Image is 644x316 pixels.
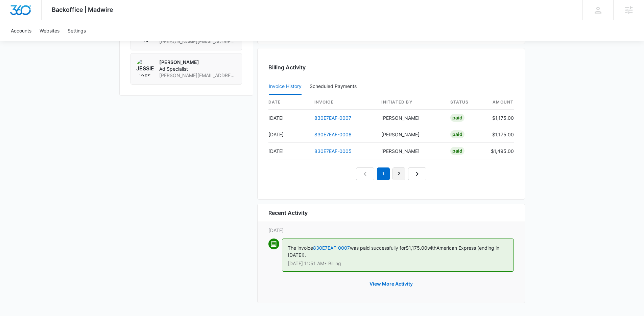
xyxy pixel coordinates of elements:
[427,245,436,251] span: with
[363,276,420,292] button: View More Activity
[314,148,352,154] a: 830E7EAF-0005
[288,261,508,266] p: [DATE] 11:51 AM • Billing
[485,110,514,126] td: $1,175.00
[136,59,154,76] img: Jessie Hoerr
[376,143,445,159] td: [PERSON_NAME]
[268,63,514,71] h3: Billing Activity
[269,78,302,95] button: Invoice History
[52,6,113,13] span: Backoffice | Madwire
[350,245,406,251] span: was paid successfully for
[268,209,308,217] h6: Recent Activity
[485,126,514,143] td: $1,175.00
[408,167,426,180] a: Next Page
[356,167,426,180] nav: Pagination
[406,245,427,251] span: $1,175.00
[376,95,445,110] th: Initiated By
[268,227,514,234] p: [DATE]
[450,114,464,122] div: Paid
[7,20,35,41] a: Accounts
[450,130,464,138] div: Paid
[159,72,236,79] span: [PERSON_NAME][EMAIL_ADDRESS][PERSON_NAME][DOMAIN_NAME]
[309,95,376,110] th: invoice
[376,126,445,143] td: [PERSON_NAME]
[159,38,236,45] span: [PERSON_NAME][EMAIL_ADDRESS][PERSON_NAME][DOMAIN_NAME]
[35,20,64,41] a: Websites
[377,167,390,180] em: 1
[450,147,464,155] div: Paid
[485,95,514,110] th: amount
[268,110,309,126] td: [DATE]
[376,110,445,126] td: [PERSON_NAME]
[314,132,352,137] a: 830E7EAF-0006
[445,95,485,110] th: status
[310,84,359,89] div: Scheduled Payments
[268,95,309,110] th: date
[313,245,350,251] a: 830E7EAF-0007
[159,59,236,66] p: [PERSON_NAME]
[268,143,309,159] td: [DATE]
[314,115,351,121] a: 830E7EAF-0007
[288,245,313,251] span: The invoice
[64,20,90,41] a: Settings
[392,167,405,180] a: Page 2
[485,143,514,159] td: $1,495.00
[159,66,236,72] span: Ad Specialist
[268,126,309,143] td: [DATE]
